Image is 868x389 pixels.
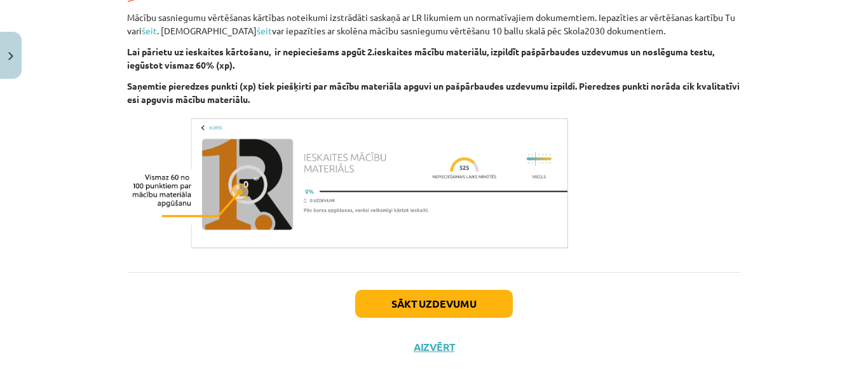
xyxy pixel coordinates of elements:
[142,25,157,36] a: šeit
[127,80,740,105] b: Saņemtie pieredzes punkti (xp) tiek piešķirti par mācību materiāla apguvi un pašpārbaudes uzdevum...
[410,341,458,353] button: Aizvērt
[8,52,13,60] img: icon-close-lesson-0947bae3869378f0d4975bcd49f059093ad1ed9edebbc8119c70593378902aed.svg
[355,290,513,318] button: Sākt uzdevumu
[127,46,714,71] b: Lai pārietu uz ieskaites kārtošanu, ir nepieciešams apgūt 2.ieskaites mācību materiālu, izpildīt ...
[127,11,741,38] p: Mācību sasniegumu vērtēšanas kārtības noteikumi izstrādāti saskaņā ar LR likumiem un normatīvajie...
[257,25,272,36] a: šeit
